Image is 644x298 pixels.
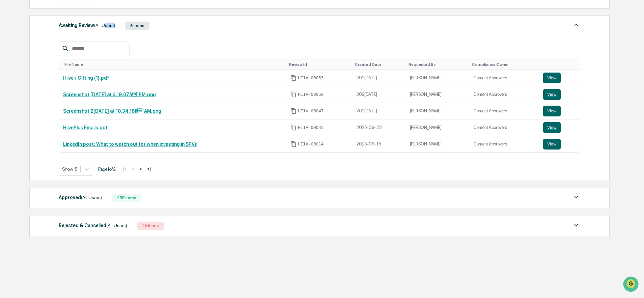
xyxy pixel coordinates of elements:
td: Content Approvers [469,103,539,119]
img: 1746055101610-c473b297-6a78-478c-a979-82029cc54cd1 [7,52,19,64]
div: Toggle SortBy [544,62,578,67]
p: How can we help? [7,14,123,25]
span: HIIV-00045 [298,125,324,130]
img: caret [572,193,580,201]
div: Toggle SortBy [409,62,467,67]
div: Rejected & Cancelled [59,221,127,230]
span: Pylon [67,114,82,119]
button: |< [121,166,129,172]
button: View [543,122,561,133]
span: HIIV-00014 [298,141,324,147]
div: Start new chat [23,52,111,58]
a: Powered byPylon [48,114,82,119]
span: Copy Id [290,108,297,114]
iframe: Open customer support [622,276,641,294]
button: View [543,73,561,83]
td: 2025-09-25 [352,119,406,136]
td: [PERSON_NAME] [406,86,469,103]
button: View [543,89,561,100]
a: View [543,89,576,100]
span: Copy Id [290,141,297,147]
td: [PERSON_NAME] [406,136,469,152]
span: Attestations [56,85,84,92]
td: [PERSON_NAME] [406,119,469,136]
a: View [543,106,576,116]
div: 6 Items [125,22,149,30]
span: Copy Id [290,125,297,131]
td: Content Approvers [469,70,539,86]
a: LinkedIn post: What to watch out for when investing in SPVs [63,141,197,147]
span: Page 1 of 2 [98,166,116,172]
div: Toggle SortBy [472,62,536,67]
a: Screenshot 2[DATE] at 10.34.18â¯AM.png [63,108,161,114]
span: (All Users) [106,223,127,228]
span: Data Lookup [13,98,43,105]
a: 🔎Data Lookup [4,95,45,107]
td: 202[DATE] [352,103,406,119]
td: [PERSON_NAME] [406,70,469,86]
td: [PERSON_NAME] [406,103,469,119]
img: caret [572,221,580,229]
span: (All Users) [94,23,115,28]
div: 🗄️ [49,86,54,91]
a: 🖐️Preclearance [4,82,46,94]
div: 29 Items [137,222,164,230]
button: >| [145,166,153,172]
a: Hiive+ Gifting (1).pdf [63,75,109,81]
span: HIIV-00053 [298,75,324,81]
td: Content Approvers [469,119,539,136]
div: Awaiting Review [59,21,115,30]
div: Approved [59,193,102,202]
span: Copy Id [290,91,297,98]
span: HIIV-00050 [298,92,324,97]
button: Start new chat [115,54,123,62]
a: HiivePlus Emails.pdf [63,125,108,130]
td: 202[DATE] [352,70,406,86]
span: (All Users) [81,195,102,200]
div: Toggle SortBy [64,62,284,67]
span: HIIV-00047 [298,108,324,114]
div: 🖐️ [7,86,12,91]
div: 🔎 [7,99,12,104]
div: Toggle SortBy [355,62,403,67]
a: 🗄️Attestations [46,82,86,94]
td: 202[DATE] [352,86,406,103]
td: 2025-09-15 [352,136,406,152]
span: Preclearance [13,85,44,92]
td: Content Approvers [469,86,539,103]
button: < [130,166,136,172]
a: View [543,122,576,133]
td: Content Approvers [469,136,539,152]
button: View [543,139,561,150]
div: We're available if you need us! [23,58,85,64]
button: > [137,166,144,172]
button: View [543,106,561,116]
span: Copy Id [290,75,297,81]
a: View [543,139,576,150]
div: 255 Items [112,194,141,202]
div: Toggle SortBy [289,62,349,67]
img: caret [572,21,580,29]
a: View [543,73,576,83]
a: Screenshot [DATE] at 3.19.07â¯PM.png [63,92,156,97]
